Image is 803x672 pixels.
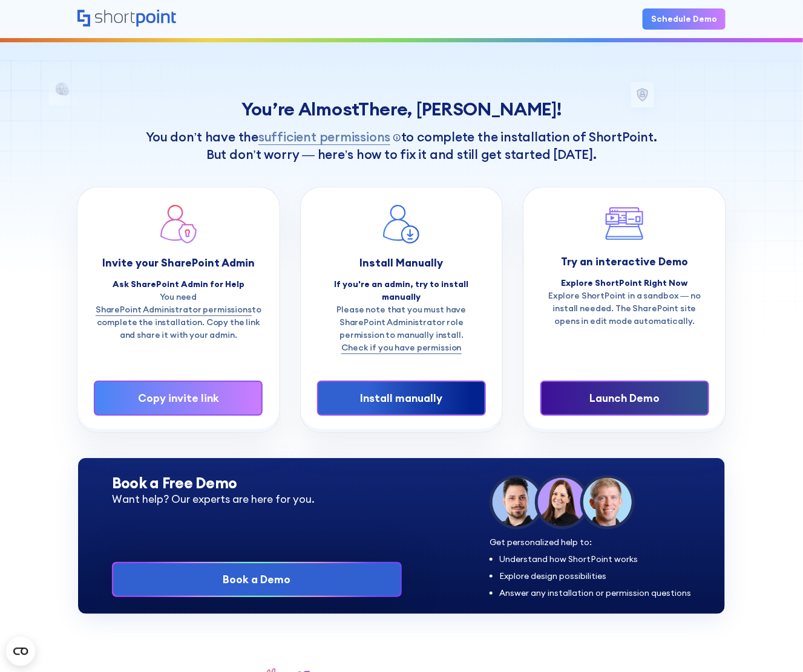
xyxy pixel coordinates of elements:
[334,279,468,302] strong: If you're an admin, try to install manually
[559,390,691,406] div: Launch Demo
[94,381,263,416] a: Copy invite link
[359,256,443,270] strong: Install Manually
[6,637,35,666] button: Open CMP widget
[77,128,726,162] h1: You don’t have the to complete the installation of ShortPoint. But don’t worry — here’s how to fi...
[96,303,252,316] a: SharePoint Administrator permissions
[499,555,691,563] li: Understand how ShortPoint works
[113,563,401,596] a: Book a Demo
[499,572,691,580] li: Explore design possibilities
[358,97,557,120] span: There, [PERSON_NAME]
[490,538,691,546] div: Get personalized help to:
[341,341,461,354] a: Check if you have permission
[561,254,688,268] strong: Try an interactive Demo
[317,303,486,354] p: Please note that you must have SharePoint Administrator role permission to manually install.
[317,381,486,416] a: Install manually
[112,491,402,507] p: Want help? Our experts are here for you.
[540,289,709,328] p: Explore ShortPoint in a sandbox — no install needed. The SharePoint site opens in edit mode autom...
[643,8,726,30] a: Schedule Demo
[540,381,709,416] a: Launch Demo
[742,614,803,672] iframe: Chat Widget
[102,256,255,270] strong: Invite your SharePoint Admin
[112,390,244,406] div: Copy invite link
[258,128,390,147] span: sufficient permissions
[94,291,263,341] p: You need to complete the installation. Copy the link and share it with your admin.
[651,13,717,25] div: Schedule Demo
[77,99,726,120] div: You’re Almost !
[335,390,468,406] div: Install manually
[562,277,688,288] strong: Explore ShortPoint Right Now
[77,10,176,28] a: Home
[499,589,691,597] li: Answer any installation or permission questions
[112,475,402,491] h2: Book a Free Demo
[113,279,244,289] strong: Ask SharePoint Admin for Help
